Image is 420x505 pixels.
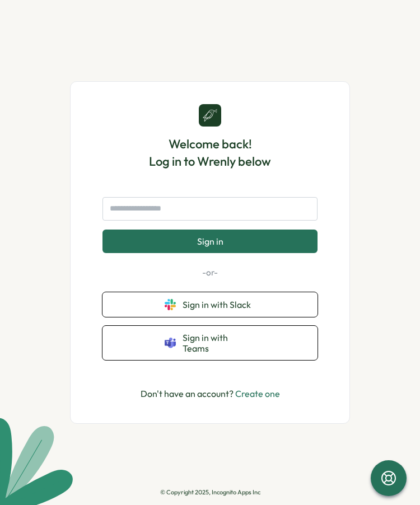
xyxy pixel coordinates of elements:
[102,266,318,279] p: -or-
[102,292,318,317] button: Sign in with Slack
[197,236,223,246] span: Sign in
[235,388,280,399] a: Create one
[102,230,318,253] button: Sign in
[102,326,318,360] button: Sign in with Teams
[149,135,271,170] h1: Welcome back! Log in to Wrenly below
[160,489,260,496] p: © Copyright 2025, Incognito Apps Inc
[183,333,255,353] span: Sign in with Teams
[183,300,255,310] span: Sign in with Slack
[141,387,280,401] p: Don't have an account?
